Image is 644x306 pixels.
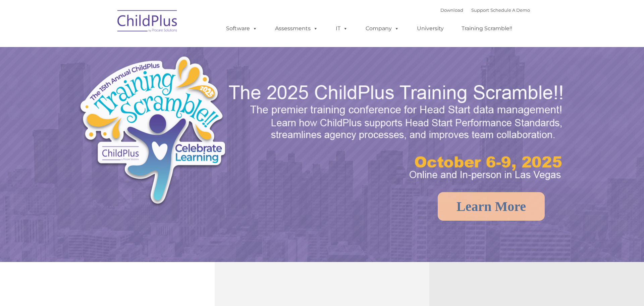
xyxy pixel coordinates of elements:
a: Learn More [438,192,545,221]
a: University [410,22,450,35]
a: Support [471,7,489,13]
a: IT [329,22,355,35]
a: Download [440,7,463,13]
a: Training Scramble!! [455,22,519,35]
a: Schedule A Demo [490,7,530,13]
font: | [440,7,530,13]
a: Company [359,22,406,35]
a: Assessments [268,22,325,35]
img: ChildPlus by Procare Solutions [114,5,181,39]
a: Software [219,22,264,35]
